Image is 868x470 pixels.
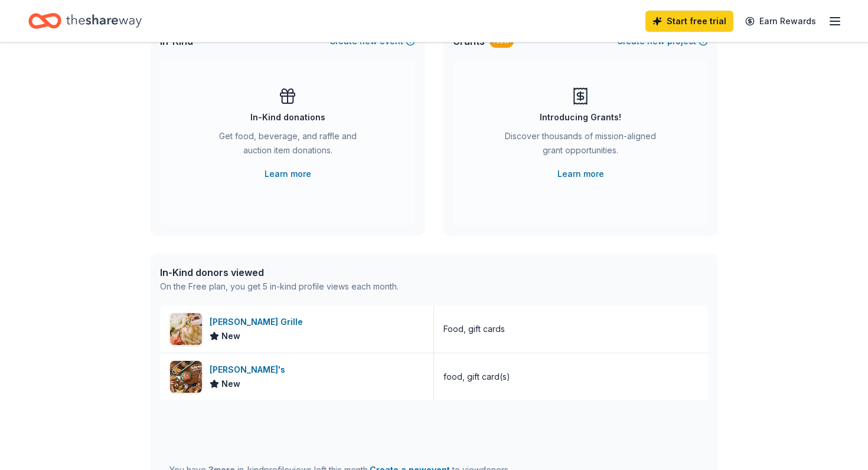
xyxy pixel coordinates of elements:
[557,167,604,181] a: Learn more
[160,280,399,294] div: On the Free plan, you get 5 in-kind profile views each month.
[250,110,325,124] div: In-Kind donations
[170,361,202,393] img: Image for Schlotzsky's
[443,370,510,384] div: food, gift card(s)
[443,322,505,336] div: Food, gift cards
[540,110,621,124] div: Introducing Grants!
[500,129,661,162] div: Discover thousands of mission-aligned grant opportunities.
[207,129,368,162] div: Get food, beverage, and raffle and auction item donations.
[221,329,240,343] span: New
[210,315,308,329] div: [PERSON_NAME] Grille
[170,313,202,345] img: Image for Hudson Grille
[28,7,142,35] a: Home
[160,265,399,280] div: In-Kind donors viewed
[645,11,733,32] a: Start free trial
[265,167,311,181] a: Learn more
[221,377,240,391] span: New
[738,11,823,32] a: Earn Rewards
[210,363,290,377] div: [PERSON_NAME]'s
